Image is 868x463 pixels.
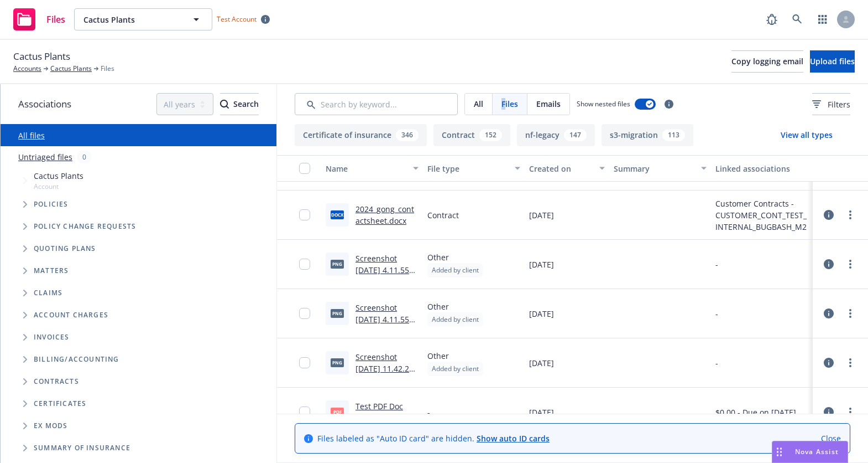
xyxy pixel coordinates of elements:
[529,308,554,320] span: [DATE]
[715,357,718,369] div: -
[317,433,550,444] span: Files labeled as "Auto ID card" are hidden.
[821,433,841,444] a: Close
[355,352,414,385] a: Screenshot [DATE] 11.42.22 AM.png
[18,130,45,141] a: All files
[295,93,458,115] input: Search by keyword...
[772,441,848,463] button: Nova Assist
[844,356,857,369] a: more
[212,13,274,25] span: Test Account
[34,201,69,208] span: Policies
[13,49,70,64] span: Cactus Plants
[812,8,834,30] a: Switch app
[432,364,479,374] span: Added by client
[501,98,518,110] span: Files
[331,309,344,317] span: png
[355,401,403,423] a: Test PDF Doc 1.pdf
[715,308,718,320] div: -
[715,407,796,418] div: $0.00 - Due on [DATE]
[711,155,813,182] button: Linked associations
[34,290,62,296] span: Claims
[74,8,212,30] button: Cactus Plants
[220,94,259,115] div: Search
[396,129,419,141] div: 346
[34,334,70,341] span: Invoices
[477,433,550,444] a: Show auto ID cards
[427,209,459,221] span: Contract
[602,124,693,146] button: s3-migration
[101,64,114,74] span: Files
[34,182,83,191] span: Account
[321,155,423,182] button: Name
[662,129,685,141] div: 113
[331,210,344,219] span: docx
[34,445,130,451] span: Summary of insurance
[299,407,310,418] input: Toggle Row Selected
[355,204,414,226] a: 2024_gong_contactsheet.docx
[529,357,554,369] span: [DATE]
[577,99,630,109] span: Show nested files
[810,50,855,73] button: Upload files
[844,258,857,271] a: more
[423,155,525,182] button: File type
[299,259,310,270] input: Toggle Row Selected
[34,223,136,230] span: Policy change requests
[614,163,694,174] div: Summary
[432,265,479,275] span: Added by client
[795,447,839,456] span: Nova Assist
[220,93,259,115] button: SearchSearch
[517,124,595,146] button: nf-legacy
[763,124,850,146] button: View all types
[299,163,310,174] input: Select all
[34,356,119,363] span: Billing/Accounting
[427,407,430,418] span: -
[34,267,69,274] span: Matters
[50,64,92,74] a: Cactus Plants
[525,155,609,182] button: Created on
[34,170,83,182] span: Cactus Plants
[355,253,409,287] a: Screenshot [DATE] 4.11.55 PM.png
[34,245,96,252] span: Quoting plans
[433,124,510,146] button: Contract
[34,378,79,385] span: Contracts
[715,163,808,174] div: Linked associations
[331,260,344,268] span: png
[427,350,483,362] span: Other
[474,98,483,110] span: All
[18,97,71,111] span: Associations
[295,124,427,146] button: Certificate of insurance
[609,155,711,182] button: Summary
[529,259,554,270] span: [DATE]
[34,312,108,318] span: Account charges
[331,358,344,367] span: png
[731,50,803,73] button: Copy logging email
[844,208,857,222] a: more
[529,163,593,174] div: Created on
[427,163,508,174] div: File type
[786,8,808,30] a: Search
[299,209,310,220] input: Toggle Row Selected
[299,308,310,319] input: Toggle Row Selected
[564,129,587,141] div: 147
[427,301,483,312] span: Other
[731,56,803,66] span: Copy logging email
[812,99,850,110] span: Filters
[715,259,718,270] div: -
[432,315,479,325] span: Added by client
[828,99,850,110] span: Filters
[220,100,229,109] svg: Search
[529,209,554,221] span: [DATE]
[844,307,857,320] a: more
[810,56,855,66] span: Upload files
[34,400,86,407] span: Certificates
[536,98,561,110] span: Emails
[479,129,502,141] div: 152
[18,151,72,163] a: Untriaged files
[772,441,786,462] div: Drag to move
[812,93,850,115] button: Filters
[355,302,409,336] a: Screenshot [DATE] 4.11.55 PM.png
[761,8,783,30] a: Report a Bug
[326,163,406,174] div: Name
[9,4,70,35] a: Files
[217,14,257,24] span: Test Account
[844,405,857,419] a: more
